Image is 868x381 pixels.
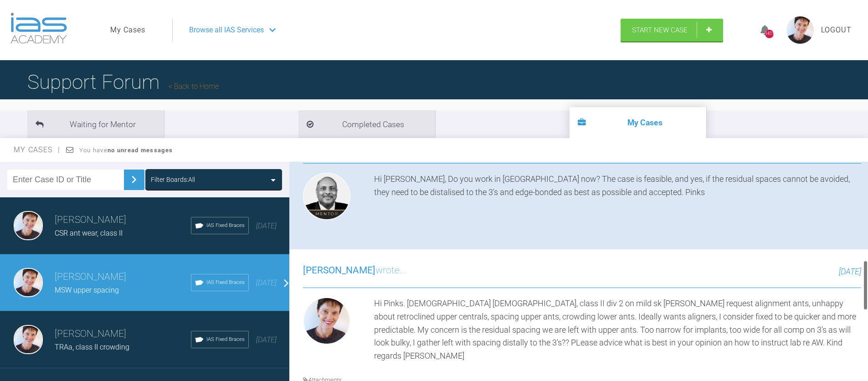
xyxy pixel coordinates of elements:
input: Enter Case ID or Title [7,170,124,190]
a: Back to Home [169,82,219,91]
li: My Cases [570,107,706,138]
span: Start New Case [632,26,688,34]
img: Kirsten Andersen [14,268,43,297]
span: IAS Fixed Braces [206,278,245,287]
span: [PERSON_NAME] [303,265,375,276]
div: Filter Boards: All [151,175,195,185]
span: TRAa, class II crowding [55,343,129,351]
span: IAS Fixed Braces [206,221,245,230]
img: Kirsten Andersen [14,211,43,240]
img: chevronRight.28bd32b0.svg [127,172,141,187]
div: Hi [PERSON_NAME], Do you work in [GEOGRAPHIC_DATA] now? The case is feasible, and yes, if the res... [374,173,861,224]
h3: [PERSON_NAME] [55,326,191,342]
a: Logout [821,24,852,36]
span: You have [79,147,173,154]
div: 1411 [765,30,774,38]
span: CSR ant wear, class II [55,229,123,237]
span: IAS Fixed Braces [206,335,245,344]
span: MSW upper spacing [55,286,119,294]
a: My Cases [110,24,145,36]
h3: [PERSON_NAME] [55,212,191,228]
li: Waiting for Mentor [27,110,164,138]
span: [DATE] [256,221,277,230]
h1: Support Forum [27,66,219,98]
span: My Cases [14,145,61,154]
h3: [PERSON_NAME] [55,269,191,285]
img: logo-light.3e3ef733.png [10,13,67,44]
span: [DATE] [256,278,277,287]
img: Kirsten Andersen [14,325,43,354]
span: Browse all IAS Services [189,24,264,36]
img: Utpalendu Bose [303,173,350,220]
img: profile.png [786,16,814,44]
strong: no unread messages [108,147,173,154]
span: [DATE] [839,267,861,276]
a: Start New Case [621,19,723,41]
h3: wrote... [303,263,406,278]
li: Completed Cases [298,110,435,138]
span: [DATE] [256,335,277,344]
div: Hi Pinks. [DEMOGRAPHIC_DATA] [DEMOGRAPHIC_DATA], class II div 2 on mild sk [PERSON_NAME] request ... [374,297,861,363]
img: Kirsten Andersen [303,297,350,345]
